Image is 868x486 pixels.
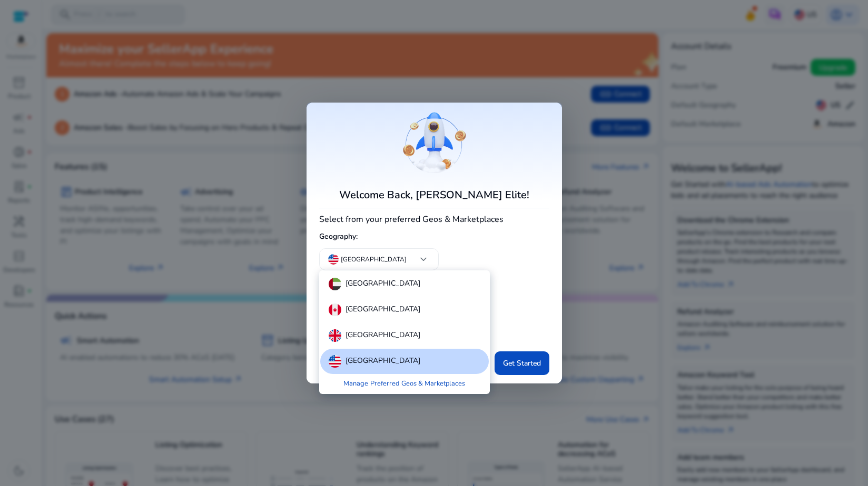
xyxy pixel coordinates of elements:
[370,378,399,389] span: Preferred
[329,355,341,368] img: us.svg
[335,374,474,393] a: ManagePreferredGeos & Marketplaces
[346,355,420,368] p: [GEOGRAPHIC_DATA]
[329,303,341,316] img: ca.svg
[329,278,341,290] img: ae.svg
[346,278,420,290] p: [GEOGRAPHIC_DATA]
[329,329,341,342] img: uk.svg
[346,329,420,342] p: [GEOGRAPHIC_DATA]
[346,303,420,316] p: [GEOGRAPHIC_DATA]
